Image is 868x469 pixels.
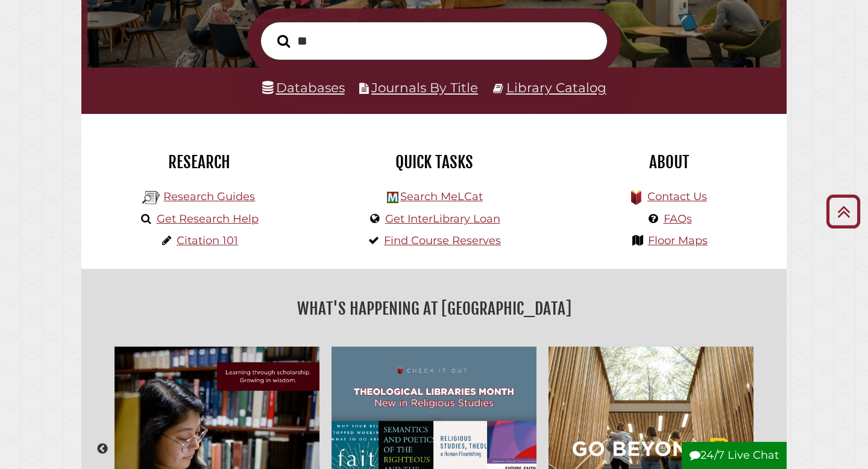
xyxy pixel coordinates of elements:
a: Journals By Title [371,80,478,95]
a: Databases [262,80,345,95]
a: Contact Us [647,190,707,203]
button: Previous [96,443,108,455]
i: Search [277,34,290,48]
a: Floor Maps [648,234,708,247]
a: Search MeLCat [400,190,483,203]
a: Get Research Help [157,212,259,225]
h2: Research [90,152,307,172]
h2: About [561,152,778,172]
a: Find Course Reserves [384,234,501,247]
h2: Quick Tasks [325,152,542,172]
h2: What's Happening at [GEOGRAPHIC_DATA] [90,295,778,323]
a: Research Guides [163,190,255,203]
img: Hekman Library Logo [142,189,160,207]
a: Citation 101 [177,234,238,247]
button: Search [271,31,296,51]
a: Back to Top [822,201,865,221]
a: FAQs [664,212,692,225]
a: Library Catalog [506,80,606,95]
a: Get InterLibrary Loan [385,212,500,225]
img: Hekman Library Logo [387,192,398,203]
